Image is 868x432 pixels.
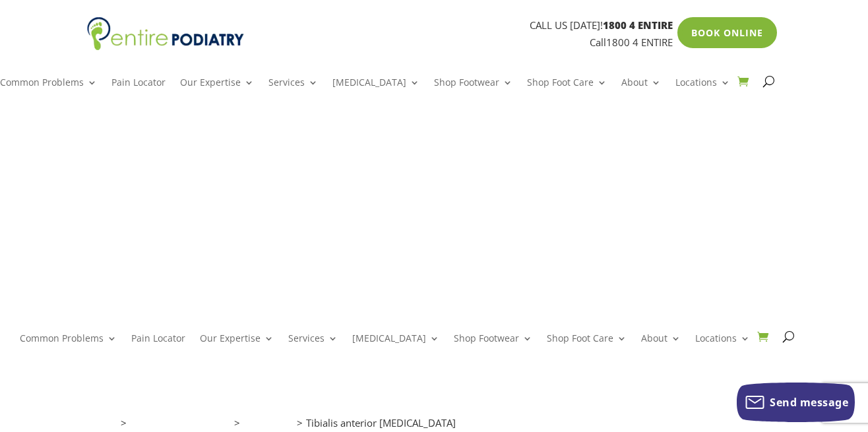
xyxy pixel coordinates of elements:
a: [MEDICAL_DATA] [352,334,439,362]
a: Shop Footwear [434,78,512,106]
a: Common Problems [20,334,117,362]
a: Services [288,334,338,362]
a: Our Expertise [180,78,254,106]
a: 1800 4 ENTIRE [606,36,673,49]
span: Tibialis anterior [MEDICAL_DATA] [306,416,456,429]
img: logo (1) [87,17,244,50]
a: Shop Foot Care [547,334,627,362]
span: 1800 4 ENTIRE [603,18,673,32]
a: Book Online [677,17,777,47]
a: Services [268,78,318,106]
a: Pain Locator [131,334,185,362]
p: CALL US [DATE]! [244,17,673,34]
a: About [621,78,661,106]
a: Home [87,416,115,429]
a: Locations [675,78,730,106]
a: Shop Footwear [454,334,532,362]
button: Send message [737,383,855,422]
a: Ankle Pain [243,416,291,429]
a: Problems & Solutions [130,416,228,429]
a: Shop Foot Care [527,78,607,106]
a: Locations [695,334,750,362]
a: [MEDICAL_DATA] [332,78,419,106]
a: Pain Locator [111,78,166,106]
a: Our Expertise [200,334,274,362]
span: Send message [770,395,848,410]
a: Entire Podiatry [87,40,244,53]
a: About [641,334,681,362]
p: Call [244,34,673,51]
